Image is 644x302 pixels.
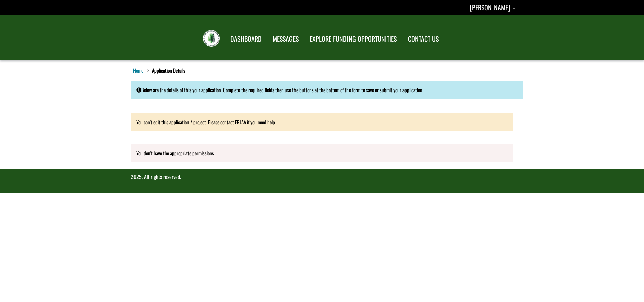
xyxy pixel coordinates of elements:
[131,144,513,162] div: Application Details
[224,28,444,47] nav: Main Navigation
[132,66,145,75] a: Home
[203,30,220,47] img: FRIAA Submissions Portal
[131,81,523,99] div: Below are the details of this your application. Complete the required fields then use the buttons...
[131,144,513,162] div: You don't have the appropriate permissions.
[403,31,444,47] a: CONTACT US
[268,31,304,47] a: MESSAGES
[470,2,510,12] span: [PERSON_NAME]
[131,173,513,181] p: 2025
[470,2,515,12] a: Gord Tate
[131,113,513,131] div: You can't edit this application / project. Please contact FRIAA if you need help.
[142,173,181,181] span: . All rights reserved.
[146,67,185,74] li: Application Details
[225,31,267,47] a: DASHBOARD
[305,31,402,47] a: EXPLORE FUNDING OPPORTUNITIES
